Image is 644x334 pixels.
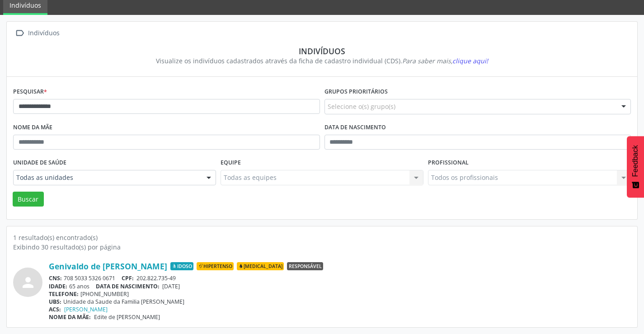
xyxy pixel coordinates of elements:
[13,27,61,40] a:  Indivíduos
[237,262,284,270] span: [MEDICAL_DATA]
[49,313,91,321] span: NOME DA MÃE:
[19,46,625,56] div: Indivíduos
[13,242,631,252] div: Exibindo 30 resultado(s) por página
[428,156,469,170] label: Profissional
[402,56,488,65] i: Para saber mais,
[49,274,631,282] div: 708 5033 5326 0671
[197,262,234,270] span: Hipertenso
[328,102,395,111] span: Selecione o(s) grupo(s)
[162,282,180,290] span: [DATE]
[49,290,79,298] span: TELEFONE:
[324,121,386,135] label: Data de nascimento
[287,262,323,270] span: Responsável
[49,282,67,290] span: IDADE:
[49,274,62,282] span: CNS:
[13,27,26,40] i: 
[20,274,36,291] i: person
[627,136,644,198] button: Feedback - Mostrar pesquisa
[16,173,197,182] span: Todas as unidades
[26,27,61,40] div: Indivíduos
[122,274,134,282] span: CPF:
[49,261,167,271] a: Genivaldo de [PERSON_NAME]
[49,298,631,306] div: Unidade da Saude da Familia [PERSON_NAME]
[631,145,639,177] span: Feedback
[13,233,631,242] div: 1 resultado(s) encontrado(s)
[49,282,631,290] div: 65 anos
[221,156,241,170] label: Equipe
[64,306,108,313] a: [PERSON_NAME]
[452,56,488,65] span: clique aqui!
[136,274,176,282] span: 202.822.735-49
[49,290,631,298] div: [PHONE_NUMBER]
[19,56,625,66] div: Visualize os indivíduos cadastrados através da ficha de cadastro individual (CDS).
[96,282,160,290] span: DATA DE NASCIMENTO:
[170,262,193,270] span: Idoso
[13,85,47,99] label: Pesquisar
[49,306,61,313] span: ACS:
[324,85,388,99] label: Grupos prioritários
[13,192,44,207] button: Buscar
[13,156,66,170] label: Unidade de saúde
[94,313,160,321] span: Edite de [PERSON_NAME]
[49,298,61,306] span: UBS:
[13,121,52,135] label: Nome da mãe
